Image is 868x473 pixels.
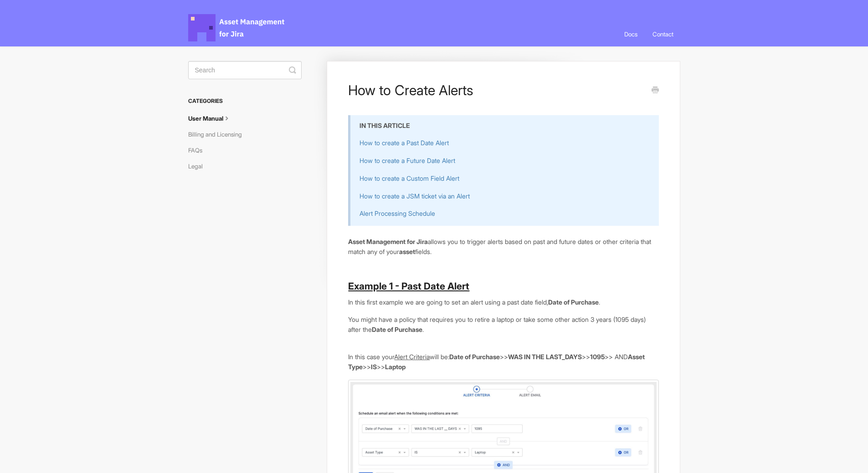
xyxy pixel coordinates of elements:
b: Date of Purchase [548,298,599,306]
span: Asset Management for Jira Docs [188,14,286,41]
a: Docs [617,22,644,46]
p: allows you to trigger alerts based on past and future dates or other criteria that match any of y... [348,237,658,256]
b: IN THIS ARTICLE [360,122,410,129]
b: Example 1 - Past Date Alert [348,280,469,292]
u: Alert Criteria [394,353,430,361]
a: How to create a Future Date Alert [360,157,455,164]
b: Date of Purchase [449,353,500,361]
a: How to create a JSM ticket via an Alert [360,192,470,200]
a: Billing and Licensing [188,127,249,142]
h3: Categories [188,93,302,109]
input: Search [188,61,302,79]
a: FAQs [188,143,209,158]
a: Contact [646,22,680,46]
b: WAS IN THE LAST_DAYS [508,353,582,361]
b: Date of Purchase [372,326,422,333]
b: asset [399,248,415,255]
b: Laptop [385,363,406,371]
p: You might have a policy that requires you to retire a laptop or take some other action 3 years (1... [348,315,658,334]
a: How to create a Custom Field Aler [360,174,457,182]
a: t [457,174,459,182]
h1: How to Create Alerts [348,82,645,98]
b: 1095 [590,353,605,361]
a: How to create a Past Date Alert [360,139,449,147]
p: In this first example we are going to set an alert using a past date field, . [348,297,658,307]
b: Asset Management for Jira [348,238,428,245]
a: Legal [188,159,210,173]
p: In this case your will be: >> >> >> AND >> >> [348,352,658,371]
a: Print this Article [652,86,659,96]
a: User Manual [188,111,238,126]
a: Alert Processing Schedule [360,209,435,217]
b: IS [371,363,377,371]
